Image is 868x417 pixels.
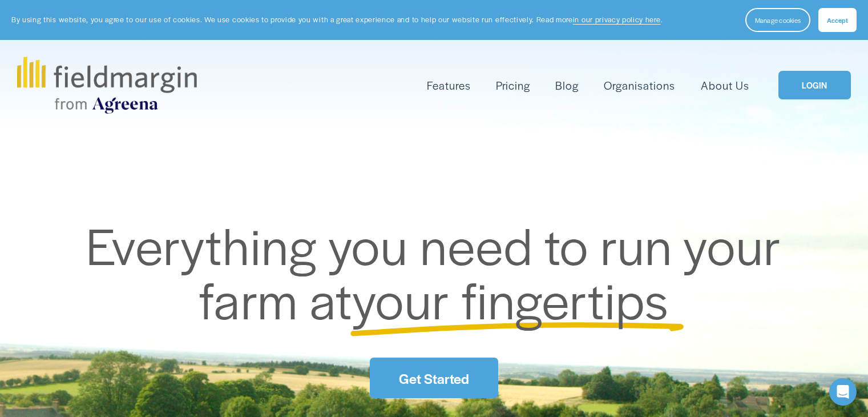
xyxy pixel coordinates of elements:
[86,209,793,335] span: Everything you need to run your farm at
[829,378,857,406] div: Open Intercom Messenger
[701,76,749,95] a: About Us
[573,14,661,25] a: in our privacy policy here
[11,14,663,25] p: By using this website, you agree to our use of cookies. We use cookies to provide you with a grea...
[352,263,669,334] span: your fingertips
[496,76,530,95] a: Pricing
[778,71,850,100] a: LOGIN
[745,8,810,32] button: Manage cookies
[818,8,857,32] button: Accept
[604,76,675,95] a: Organisations
[827,15,848,25] span: Accept
[370,358,498,398] a: Get Started
[17,57,196,114] img: fieldmargin.com
[427,77,471,94] span: Features
[755,15,801,25] span: Manage cookies
[427,76,471,95] a: folder dropdown
[555,76,579,95] a: Blog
